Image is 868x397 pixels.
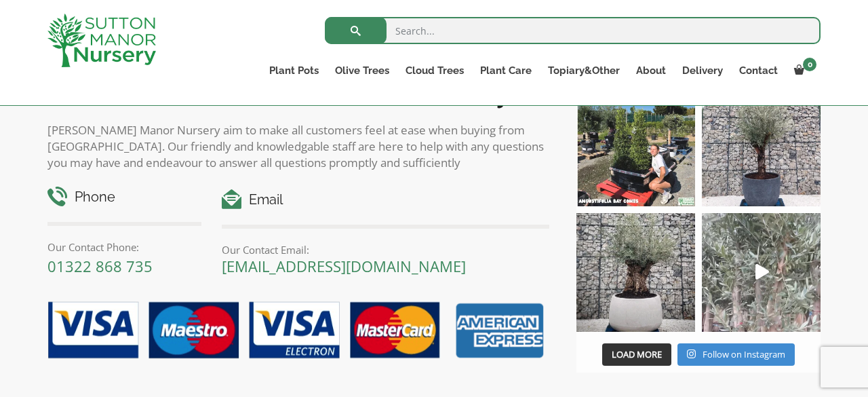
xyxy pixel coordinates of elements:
[702,88,821,206] img: A beautiful multi-stem Spanish Olive tree potted in our luxurious fibre clay pots 😍😍
[674,61,731,80] a: Delivery
[261,61,327,80] a: Plant Pots
[755,264,769,280] svg: Play
[576,88,695,206] img: Our elegant & picturesque Angustifolia Cones are an exquisite addition to your Bay Tree collectio...
[687,349,696,359] svg: Instagram
[47,239,201,255] p: Our Contact Phone:
[47,187,201,208] h4: Phone
[602,343,671,366] button: Load More
[222,189,549,210] h4: Email
[47,256,153,276] a: 01322 868 735
[325,17,821,44] input: Search...
[702,213,821,332] a: Play
[803,58,816,71] span: 0
[702,213,821,332] img: New arrivals Monday morning of beautiful olive trees 🤩🤩 The weather is beautiful this summer, gre...
[222,242,549,258] p: Our Contact Email:
[327,61,397,80] a: Olive Trees
[628,61,674,80] a: About
[222,256,466,276] a: [EMAIL_ADDRESS][DOMAIN_NAME]
[677,343,795,366] a: Instagram Follow on Instagram
[37,294,549,368] img: payment-options.png
[47,122,549,171] p: [PERSON_NAME] Manor Nursery aim to make all customers feel at ease when buying from [GEOGRAPHIC_D...
[397,61,472,80] a: Cloud Trees
[540,61,628,80] a: Topiary&Other
[136,79,509,108] b: [PERSON_NAME] Manor Nursery
[576,213,695,332] img: Check out this beauty we potted at our nursery today ❤️‍🔥 A huge, ancient gnarled Olive tree plan...
[47,79,549,108] h2: Contact
[786,61,821,80] a: 0
[703,348,785,360] span: Follow on Instagram
[47,14,156,67] img: logo
[731,61,786,80] a: Contact
[612,348,662,360] span: Load More
[472,61,540,80] a: Plant Care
